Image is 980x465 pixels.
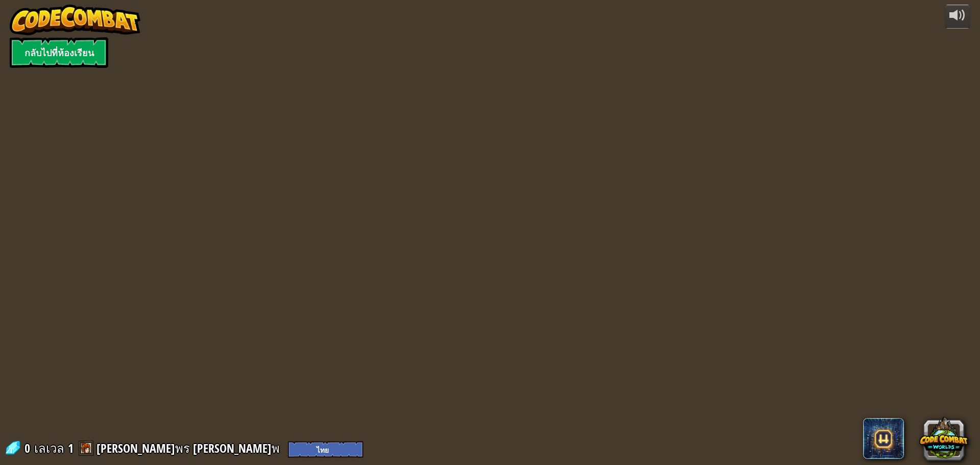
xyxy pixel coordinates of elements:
button: CodeCombat Worlds on Roblox [919,413,968,462]
span: เลเวล [34,440,64,457]
img: CodeCombat - Learn how to code by playing a game [10,5,140,35]
button: ปรับระดับเสียง [945,5,970,29]
span: 1 [68,440,73,456]
span: CodeCombat AI HackStack [863,418,904,459]
span: 0 [24,440,33,456]
a: กลับไปที่ห้องเรียน [10,37,108,68]
a: [PERSON_NAME]พร [PERSON_NAME]พ [96,440,283,456]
